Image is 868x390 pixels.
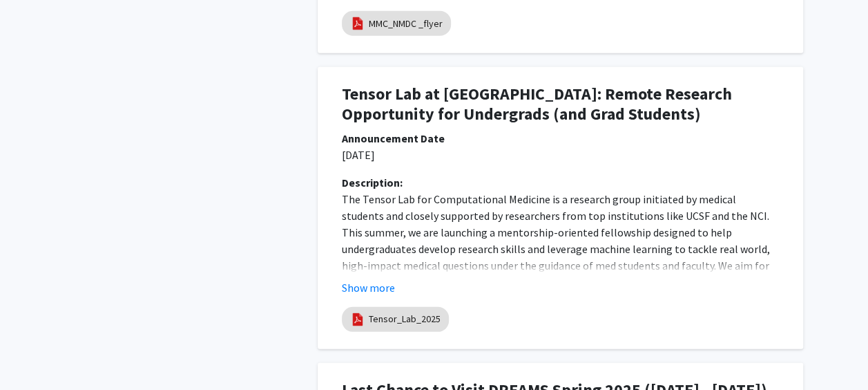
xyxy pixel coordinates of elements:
[369,17,443,31] a: MMC_NMDC _flyer
[350,312,365,327] img: pdf_icon.png
[342,147,779,163] p: [DATE]
[342,174,779,191] div: Description:
[342,191,779,307] p: The Tensor Lab for Computational Medicine is a research group initiated by medical students and c...
[10,328,59,380] iframe: Chat
[350,16,365,31] img: pdf_icon.png
[369,312,441,326] a: Tensor_Lab_2025
[342,84,779,124] h1: Tensor Lab at [GEOGRAPHIC_DATA]: Remote Research Opportunity for Undergrads (and Grad Students)
[342,279,395,296] button: Show more
[342,130,779,147] div: Announcement Date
